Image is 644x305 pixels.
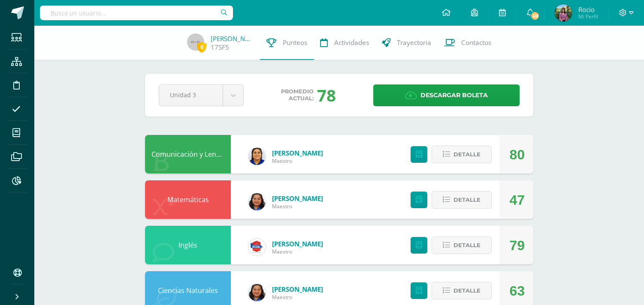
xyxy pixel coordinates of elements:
span: Trayectoria [397,38,431,47]
img: 2081dd1b3de7387dfa3e2d3118dc9f18.png [248,239,266,256]
span: Promedio actual: [281,88,314,102]
span: Maestro [272,293,323,301]
a: Actividades [314,26,375,60]
a: [PERSON_NAME] [272,194,323,203]
span: Detalle [454,192,481,208]
a: Unidad 3 [159,85,243,106]
span: 49 [530,11,540,21]
img: ed5d616ba0f764b5d7c97a1e5ffb2c75.png [555,4,572,21]
a: Comunicación y Lenguaje [151,150,234,159]
span: Contactos [461,38,491,47]
span: Unidad 3 [170,85,212,105]
span: Maestro [272,157,323,164]
div: Matemáticas [145,180,231,219]
input: Busca un usuario... [40,6,233,20]
a: Trayectoria [375,26,438,60]
a: Descargar boleta [373,84,520,106]
span: Detalle [454,237,481,253]
span: Actividades [334,38,369,47]
img: 69811a18efaaf8681e80bc1d2c1e08b6.png [248,193,266,210]
span: Detalle [454,147,481,162]
button: Detalle [432,282,492,299]
button: Detalle [432,191,492,209]
a: 17SF5 [211,43,229,52]
img: 18999b0c88c0c89f4036395265363e11.png [248,148,266,165]
span: Punteos [283,38,307,47]
a: Ciencias Naturales [158,286,218,295]
span: Detalle [454,283,481,299]
a: Matemáticas [167,195,209,204]
div: 78 [317,84,336,106]
div: Inglés [145,226,231,264]
span: Maestro [272,248,323,255]
img: 45x45 [187,33,204,51]
button: Detalle [432,146,492,163]
span: Rocio [578,5,598,14]
div: 80 [509,135,525,174]
a: [PERSON_NAME] [272,239,323,248]
div: 47 [509,181,525,219]
img: 69811a18efaaf8681e80bc1d2c1e08b6.png [248,284,266,301]
a: [PERSON_NAME] [272,149,323,157]
div: Comunicación y Lenguaje [145,135,231,173]
span: Maestro [272,203,323,210]
div: 79 [509,226,525,265]
a: [PERSON_NAME] [211,34,254,43]
button: Detalle [432,236,492,254]
span: 6 [197,42,206,52]
a: Punteos [260,26,314,60]
a: Contactos [438,26,498,60]
a: Inglés [178,240,197,250]
a: [PERSON_NAME] [272,285,323,293]
span: Descargar boleta [420,85,488,106]
span: Mi Perfil [578,13,598,20]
